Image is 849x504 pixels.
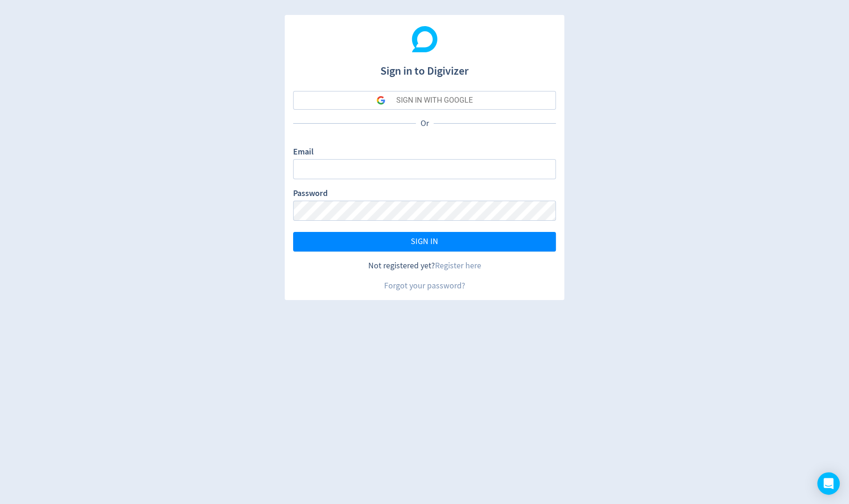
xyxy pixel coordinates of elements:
[396,91,473,110] div: SIGN IN WITH GOOGLE
[293,188,328,201] label: Password
[293,146,314,159] label: Email
[293,91,556,110] button: SIGN IN WITH GOOGLE
[817,472,840,495] div: Open Intercom Messenger
[411,238,438,246] span: SIGN IN
[293,232,556,252] button: SIGN IN
[412,26,438,52] img: Digivizer Logo
[293,260,556,272] div: Not registered yet?
[384,280,465,291] a: Forgot your password?
[416,118,434,129] p: Or
[293,55,556,79] h1: Sign in to Digivizer
[435,260,481,271] a: Register here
